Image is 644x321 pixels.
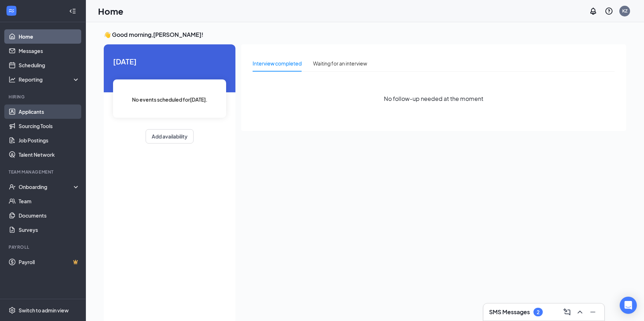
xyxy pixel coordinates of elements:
a: Talent Network [19,147,80,162]
svg: ChevronUp [576,308,584,316]
a: Sourcing Tools [19,119,80,133]
div: Reporting [19,76,80,83]
button: ComposeMessage [561,306,573,318]
div: Open Intercom Messenger [620,297,637,314]
h3: 👋 Good morning, [PERSON_NAME] ! [104,31,626,39]
a: Job Postings [19,133,80,147]
button: Add availability [146,129,194,144]
button: ChevronUp [574,306,586,318]
a: Scheduling [19,58,80,72]
span: [DATE] [113,56,226,67]
div: Team Management [9,169,78,175]
button: Minimize [587,306,599,318]
h1: Home [98,5,123,17]
svg: Analysis [9,76,16,83]
svg: Settings [9,307,16,314]
h3: SMS Messages [489,308,530,316]
a: Messages [19,44,80,58]
svg: Minimize [589,308,597,316]
div: Switch to admin view [19,307,69,314]
div: 2 [537,309,540,315]
a: Applicants [19,104,80,119]
div: Waiting for an interview [313,59,367,67]
div: Interview completed [253,59,302,67]
div: Payroll [9,244,78,250]
svg: Notifications [589,7,597,15]
a: PayrollCrown [19,255,80,269]
svg: ComposeMessage [563,308,571,316]
a: Home [19,29,80,44]
div: Onboarding [19,183,74,190]
span: No follow-up needed at the moment [384,94,483,103]
svg: QuestionInfo [605,7,613,15]
svg: WorkstreamLogo [8,7,15,14]
span: No events scheduled for [DATE] . [132,96,208,103]
svg: Collapse [69,8,76,15]
div: Hiring [9,94,78,100]
a: Team [19,194,80,208]
svg: UserCheck [9,183,16,190]
a: Surveys [19,223,80,237]
div: KZ [622,8,628,14]
a: Documents [19,208,80,223]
